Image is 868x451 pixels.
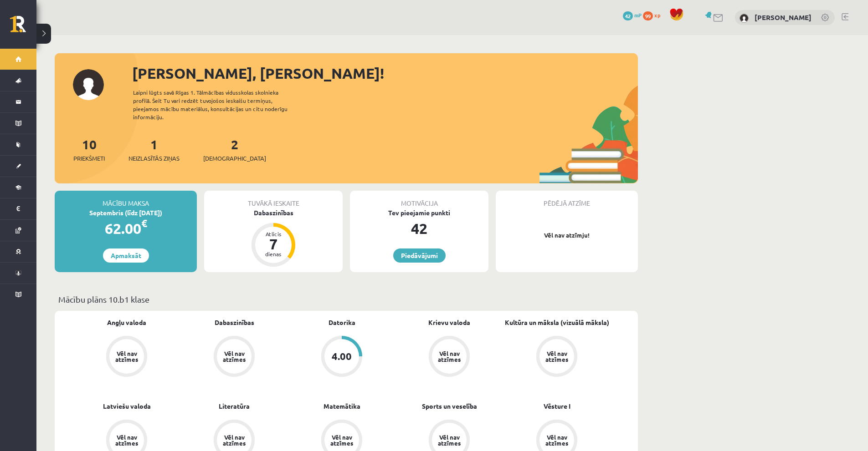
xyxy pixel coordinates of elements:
div: 62.00 [55,218,197,239]
div: Vēl nav atzīmes [221,434,247,446]
p: Mācību plāns 10.b1 klase [58,293,634,305]
p: Vēl nav atzīmju! [500,231,633,240]
span: xp [654,11,660,19]
a: Vēsture I [544,401,570,411]
a: [PERSON_NAME] [755,13,812,22]
a: Literatūra [219,401,250,411]
span: Priekšmeti [73,154,105,163]
div: Septembris (līdz [DATE]) [55,208,197,218]
div: [PERSON_NAME], [PERSON_NAME]! [132,62,638,84]
a: Matemātika [324,401,360,411]
div: Atlicis [260,231,287,237]
a: 99 xp [643,11,665,19]
a: 2[DEMOGRAPHIC_DATA] [203,136,266,163]
span: Neizlasītās ziņas [128,154,180,163]
div: Vēl nav atzīmes [437,350,462,362]
a: Vēl nav atzīmes [503,336,611,379]
div: Vēl nav atzīmes [544,350,570,362]
a: Dabaszinības [215,318,254,327]
a: Krievu valoda [428,318,470,327]
div: Vēl nav atzīmes [329,434,354,446]
a: Sports un veselība [422,401,477,411]
a: Kultūra un māksla (vizuālā māksla) [505,318,609,327]
a: Dabaszinības Atlicis 7 dienas [204,208,343,268]
div: 4.00 [332,351,352,361]
a: Vēl nav atzīmes [180,336,288,379]
div: Tuvākā ieskaite [204,191,343,208]
div: dienas [260,251,287,257]
div: 42 [350,218,488,239]
a: Datorika [329,318,355,327]
span: € [141,217,147,230]
div: Vēl nav atzīmes [114,350,139,362]
div: Mācību maksa [55,191,197,208]
img: Stepans Grigorjevs [740,14,749,23]
a: Apmaksāt [103,248,149,263]
a: 1Neizlasītās ziņas [128,136,180,163]
span: 42 [623,11,633,20]
div: Motivācija [350,191,488,208]
span: [DEMOGRAPHIC_DATA] [203,154,266,163]
div: Dabaszinības [204,208,343,218]
a: Rīgas 1. Tālmācības vidusskola [10,16,36,39]
div: Laipni lūgts savā Rīgas 1. Tālmācības vidusskolas skolnieka profilā. Šeit Tu vari redzēt tuvojošo... [133,88,303,121]
span: 99 [643,11,653,20]
a: Vēl nav atzīmes [395,336,503,379]
a: Angļu valoda [107,318,146,327]
a: Piedāvājumi [393,248,446,263]
div: 7 [260,237,287,251]
span: mP [634,11,642,19]
a: Vēl nav atzīmes [73,336,180,379]
div: Vēl nav atzīmes [221,350,247,362]
a: 4.00 [288,336,395,379]
div: Vēl nav atzīmes [544,434,570,446]
div: Pēdējā atzīme [496,191,638,208]
a: 42 mP [623,11,642,19]
div: Vēl nav atzīmes [437,434,462,446]
a: 10Priekšmeti [73,136,105,163]
div: Vēl nav atzīmes [114,434,139,446]
a: Latviešu valoda [103,401,151,411]
div: Tev pieejamie punkti [350,208,488,218]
